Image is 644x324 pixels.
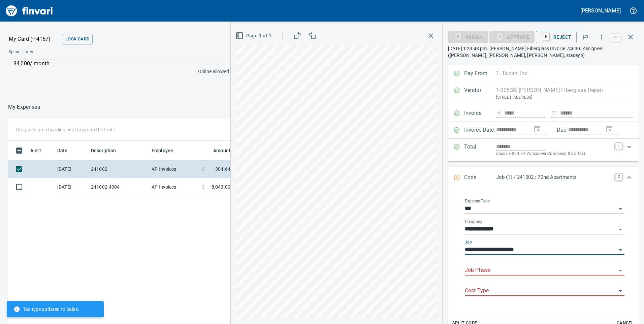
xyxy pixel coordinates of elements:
td: [DATE] [55,160,88,178]
span: Amount [213,147,230,155]
p: Total [464,143,496,157]
p: My Expenses [8,103,40,111]
span: Page 1 of 1 [237,32,271,40]
label: Expense Type [465,199,490,203]
a: esc [611,34,621,41]
p: (basis + $24.64 Vancouver Combined 8.8% tax) [496,151,611,157]
div: Assign [448,34,488,39]
p: [DATE] 1:23:48 pm. [PERSON_NAME] Fiberglass Invoice 74630. Assignee: ([PERSON_NAME], [PERSON_NAME... [448,45,639,59]
button: [PERSON_NAME] [579,5,622,16]
p: Job (1) / 241002.: 72nd Apartments [496,173,611,181]
div: Expand [448,167,639,189]
span: Close invoice [609,29,639,45]
button: Open [616,286,625,296]
button: RReject [536,31,577,43]
span: 304.64 [215,166,230,172]
nav: breadcrumb [8,103,40,111]
img: Finvari [4,3,55,19]
h5: [PERSON_NAME] [580,7,621,14]
td: [DATE] [55,178,88,196]
button: Lock Card [62,34,93,44]
p: Online allowed [3,68,229,75]
span: Reject [541,31,571,43]
p: My Card (···4167) [9,35,59,43]
button: Open [616,204,625,214]
td: AP Invoices [149,160,199,178]
button: Open [616,245,625,255]
button: Open [616,266,625,275]
span: $ [202,166,205,172]
span: Employee [152,147,173,155]
label: Job [465,240,472,244]
a: C [615,173,622,180]
button: More [594,30,609,44]
span: Lock Card [65,35,89,43]
p: Code [464,173,496,182]
button: Open [616,225,625,234]
span: Description [91,147,116,155]
span: Description [91,147,125,155]
p: $4,000 / month [13,60,225,68]
span: $ [202,184,205,190]
button: Flag [578,30,593,44]
td: 241002.4004 [88,178,149,196]
span: Tax type updated to Sales. [13,306,79,313]
a: R [543,33,549,40]
span: Spend Limits [9,49,130,56]
td: AP Invoices [149,178,199,196]
span: Employee [152,147,182,155]
span: 8,043.00 [212,184,230,190]
span: Amount [204,147,230,155]
p: Drag a column heading here to group the table [16,126,115,133]
div: Expand [448,139,639,161]
span: Date [57,147,76,155]
td: 241002 [88,160,149,178]
span: Date [57,147,68,155]
div: Job Phase required [489,34,535,39]
label: Company [465,220,482,224]
span: Alert [30,147,50,155]
button: Page 1 of 1 [234,30,274,42]
span: Alert [30,147,41,155]
a: T [615,143,622,150]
